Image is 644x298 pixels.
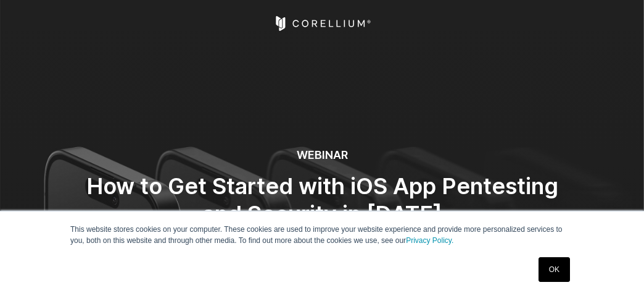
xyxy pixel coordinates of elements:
[406,236,453,245] a: Privacy Policy.
[75,172,569,228] h2: How to Get Started with iOS App Pentesting and Security in [DATE]
[70,224,574,246] p: This website stores cookies on your computer. These cookies are used to improve your website expe...
[273,16,371,31] a: Corellium Home
[539,257,570,282] a: OK
[75,148,569,163] h6: WEBINAR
